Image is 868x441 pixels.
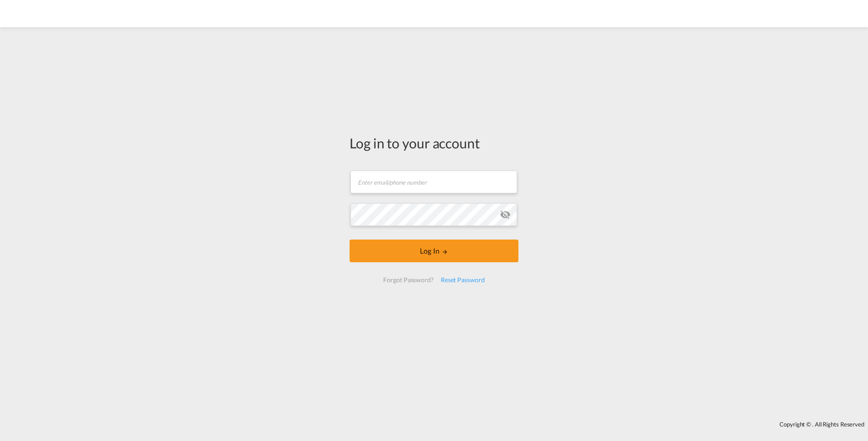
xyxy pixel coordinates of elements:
md-icon: icon-eye-off [500,209,511,220]
div: Reset Password [437,272,488,288]
div: Forgot Password? [380,272,437,288]
button: LOGIN [350,240,518,262]
input: Enter email/phone number [350,171,517,193]
div: Log in to your account [350,133,518,152]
